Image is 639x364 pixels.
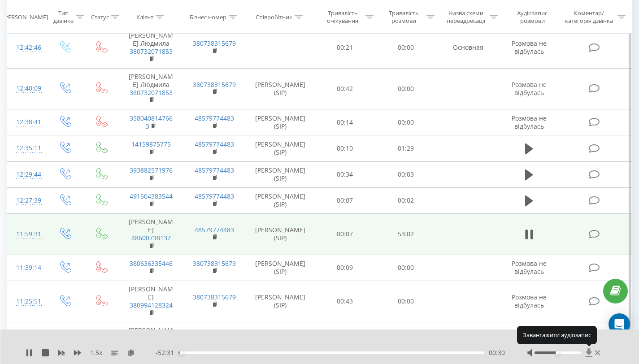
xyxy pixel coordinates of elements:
[314,109,375,135] td: 00:14
[119,68,183,109] td: [PERSON_NAME] Людмила
[246,214,314,255] td: [PERSON_NAME] (SIP)
[179,351,183,355] div: Accessibility label
[256,13,292,21] div: Співробітник
[130,114,173,130] a: 3580408147663
[609,313,630,335] div: Open Intercom Messenger
[91,13,109,21] div: Статус
[314,322,375,363] td: 00:42
[130,88,173,97] a: 380732071853
[375,322,436,363] td: 00:00
[556,351,560,355] div: Accessibility label
[195,192,234,200] a: 48579774483
[16,139,37,157] div: 12:35:11
[195,140,234,148] a: 48579774483
[314,281,375,322] td: 00:43
[375,109,436,135] td: 00:00
[375,135,436,161] td: 01:29
[195,114,234,122] a: 48579774483
[314,161,375,187] td: 00:34
[193,293,236,301] a: 380738315679
[130,259,173,268] a: 380636335446
[90,348,102,357] span: 1.5 x
[131,140,171,148] a: 14159875775
[190,13,226,21] div: Бізнес номер
[508,9,556,25] div: Аудіозапис розмови
[375,281,436,322] td: 00:00
[193,39,236,48] a: 380738315679
[246,322,314,363] td: [PERSON_NAME] (SIP)
[314,27,375,68] td: 00:21
[136,13,153,21] div: Клієнт
[375,214,436,255] td: 53:02
[512,259,547,276] span: Розмова не відбулась
[16,225,37,243] div: 11:59:31
[314,187,375,213] td: 00:07
[16,293,37,310] div: 11:25:51
[16,113,37,131] div: 12:38:41
[16,80,37,97] div: 12:40:09
[246,255,314,281] td: [PERSON_NAME] (SIP)
[3,13,48,21] div: [PERSON_NAME]
[246,109,314,135] td: [PERSON_NAME] (SIP)
[16,39,37,56] div: 12:42:46
[375,68,436,109] td: 00:00
[130,166,173,174] a: 393882571976
[119,27,183,68] td: [PERSON_NAME] Людмила
[375,255,436,281] td: 00:00
[119,281,183,322] td: [PERSON_NAME]
[16,192,37,209] div: 12:27:39
[375,27,436,68] td: 00:00
[16,166,37,183] div: 12:29:44
[53,9,74,25] div: Тип дзвінка
[384,9,424,25] div: Тривалість розмови
[130,47,173,56] a: 380732071853
[156,348,178,357] span: - 52:31
[512,80,547,97] span: Розмова не відбулась
[246,68,314,109] td: [PERSON_NAME] (SIP)
[375,187,436,213] td: 00:02
[119,214,183,255] td: [PERSON_NAME]
[314,135,375,161] td: 00:10
[16,259,37,277] div: 11:39:14
[512,114,547,130] span: Розмова не відбулась
[130,192,173,200] a: 491604383544
[246,135,314,161] td: [PERSON_NAME] (SIP)
[322,9,363,25] div: Тривалість очікування
[314,68,375,109] td: 00:42
[436,27,500,68] td: Основная
[489,348,505,357] span: 00:30
[193,80,236,89] a: 380738315679
[246,187,314,213] td: [PERSON_NAME] (SIP)
[130,301,173,309] a: 380994128324
[517,326,597,344] div: Завантажити аудіозапис
[119,322,183,363] td: [PERSON_NAME]
[193,259,236,268] a: 380738315679
[512,39,547,56] span: Розмова не відбулась
[195,166,234,174] a: 48579774483
[375,161,436,187] td: 00:03
[314,214,375,255] td: 00:07
[445,9,488,25] div: Назва схеми переадресації
[195,225,234,234] a: 48579774483
[246,161,314,187] td: [PERSON_NAME] (SIP)
[246,281,314,322] td: [PERSON_NAME] (SIP)
[563,9,615,25] div: Коментар/категорія дзвінка
[314,255,375,281] td: 00:09
[512,293,547,309] span: Розмова не відбулась
[131,234,171,242] a: 48600738132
